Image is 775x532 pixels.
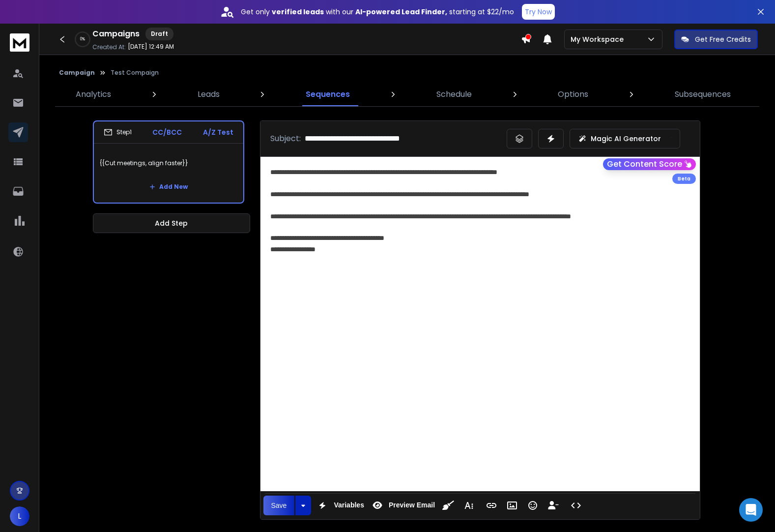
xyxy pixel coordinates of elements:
p: Leads [198,89,220,100]
p: Subject: [270,133,301,145]
button: Magic AI Generator [570,129,680,148]
p: My Workspace [571,34,628,44]
p: Subsequences [675,89,731,100]
button: Add New [142,177,196,197]
p: 0 % [80,36,85,42]
p: Sequences [306,89,350,100]
button: Save [263,496,295,515]
div: Step 1 [104,128,132,137]
a: Subsequences [669,83,737,106]
button: Insert Image (Ctrl+P) [503,496,521,515]
p: [DATE] 12:49 AM [128,43,174,51]
span: Variables [332,501,366,509]
strong: AI-powered Lead Finder, [355,7,447,17]
button: Emoticons [523,496,542,515]
div: Draft [145,28,173,40]
p: Get Free Credits [695,34,751,44]
h1: Campaigns [92,28,140,40]
p: {{Cut meetings, align faster}} [100,149,237,177]
button: Insert Link (Ctrl+K) [482,496,501,515]
button: Try Now [522,4,555,20]
a: Options [552,83,594,106]
p: A/Z Test [203,127,233,137]
button: Add Step [93,213,250,233]
p: Get only with our starting at $22/mo [241,7,514,17]
div: Beta [672,174,696,184]
button: Campaign [59,69,95,77]
button: Insert Unsubscribe Link [544,496,563,515]
button: L [10,506,29,526]
a: Sequences [300,83,356,106]
button: Get Free Credits [674,30,758,49]
p: Magic AI Generator [591,134,661,144]
p: CC/BCC [152,127,182,137]
a: Analytics [70,83,117,106]
button: Preview Email [368,496,437,515]
li: Step1CC/BCCA/Z Test{{Cut meetings, align faster}}Add New [93,120,244,204]
button: Get Content Score [603,158,696,170]
span: Preview Email [387,501,437,509]
div: Open Intercom Messenger [739,498,763,522]
button: Code View [567,496,585,515]
a: Schedule [431,83,478,106]
button: Variables [313,496,366,515]
p: Schedule [436,89,472,100]
p: Created At: [92,43,126,51]
a: Leads [192,83,226,106]
strong: verified leads [272,7,324,17]
img: logo [10,33,29,52]
p: Try Now [525,7,552,17]
button: More Text [459,496,478,515]
p: Options [558,89,588,100]
p: Analytics [76,89,111,100]
p: Test Compaign [111,69,159,77]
